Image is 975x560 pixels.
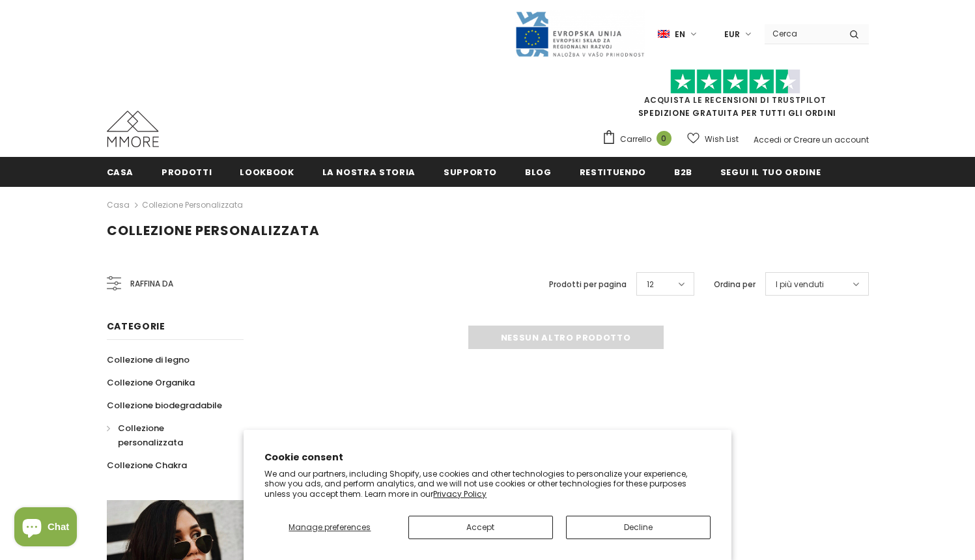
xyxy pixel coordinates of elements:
[776,278,824,291] span: I più venduti
[264,451,711,464] h2: Cookie consent
[322,157,416,186] a: La nostra storia
[107,354,190,366] span: Collezione di legno
[107,166,134,178] span: Casa
[784,134,791,145] span: or
[675,28,685,41] span: en
[566,516,711,539] button: Decline
[674,166,692,178] span: B2B
[644,94,827,105] a: Acquista le recensioni di TrustPilot
[602,130,678,149] a: Carrello 0
[658,29,670,40] img: i-lang-1.png
[515,28,645,39] a: Javni Razpis
[107,454,187,477] a: Collezione Chakra
[724,28,740,41] span: EUR
[754,134,782,145] a: Accedi
[515,10,645,58] img: Javni Razpis
[240,157,294,186] a: Lookbook
[142,199,243,210] a: Collezione personalizzata
[705,133,739,146] span: Wish List
[620,133,651,146] span: Carrello
[107,221,320,240] span: Collezione personalizzata
[107,459,187,471] span: Collezione Chakra
[118,422,183,449] span: Collezione personalizzata
[714,278,756,291] label: Ordina per
[162,166,212,178] span: Prodotti
[580,166,646,178] span: Restituendo
[793,134,869,145] a: Creare un account
[674,157,692,186] a: B2B
[264,516,395,539] button: Manage preferences
[720,166,821,178] span: Segui il tuo ordine
[107,376,195,389] span: Collezione Organika
[602,75,869,119] span: SPEDIZIONE GRATUITA PER TUTTI GLI ORDINI
[107,197,130,213] a: Casa
[525,166,552,178] span: Blog
[240,166,294,178] span: Lookbook
[444,166,497,178] span: supporto
[130,277,173,291] span: Raffina da
[264,469,711,499] p: We and our partners, including Shopify, use cookies and other technologies to personalize your ex...
[289,522,371,533] span: Manage preferences
[107,394,222,417] a: Collezione biodegradabile
[107,348,190,371] a: Collezione di legno
[647,278,654,291] span: 12
[107,320,165,333] span: Categorie
[720,157,821,186] a: Segui il tuo ordine
[107,111,159,147] img: Casi MMORE
[107,399,222,412] span: Collezione biodegradabile
[525,157,552,186] a: Blog
[580,157,646,186] a: Restituendo
[408,516,553,539] button: Accept
[765,24,840,43] input: Search Site
[687,128,739,150] a: Wish List
[444,157,497,186] a: supporto
[107,417,229,454] a: Collezione personalizzata
[433,488,487,499] a: Privacy Policy
[549,278,627,291] label: Prodotti per pagina
[657,131,671,146] span: 0
[107,157,134,186] a: Casa
[322,166,416,178] span: La nostra storia
[162,157,212,186] a: Prodotti
[107,371,195,394] a: Collezione Organika
[10,507,81,550] inbox-online-store-chat: Shopify online store chat
[670,69,800,94] img: Fidati di Pilot Stars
